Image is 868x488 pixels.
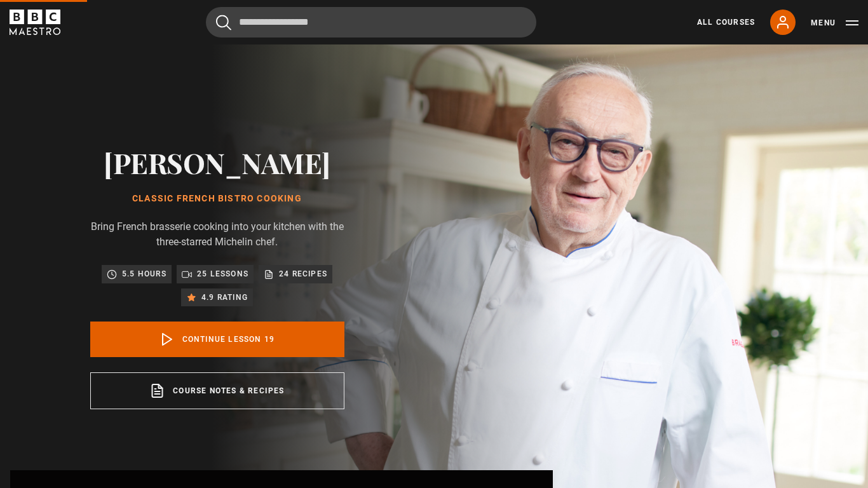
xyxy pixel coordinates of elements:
p: Bring French brasserie cooking into your kitchen with the three-starred Michelin chef. [90,219,344,250]
p: 25 lessons [197,268,248,280]
p: 4.9 rating [201,291,248,304]
a: Course notes & recipes [90,372,344,409]
button: Submit the search query [216,15,231,30]
p: 5.5 hours [122,268,166,280]
svg: BBC Maestro [10,10,60,35]
input: Search [206,7,536,37]
a: All Courses [697,17,755,28]
h2: [PERSON_NAME] [90,146,344,179]
a: Continue lesson 19 [90,322,344,357]
button: Toggle navigation [811,17,858,29]
h1: Classic French Bistro Cooking [90,194,344,204]
p: 24 recipes [279,268,327,280]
